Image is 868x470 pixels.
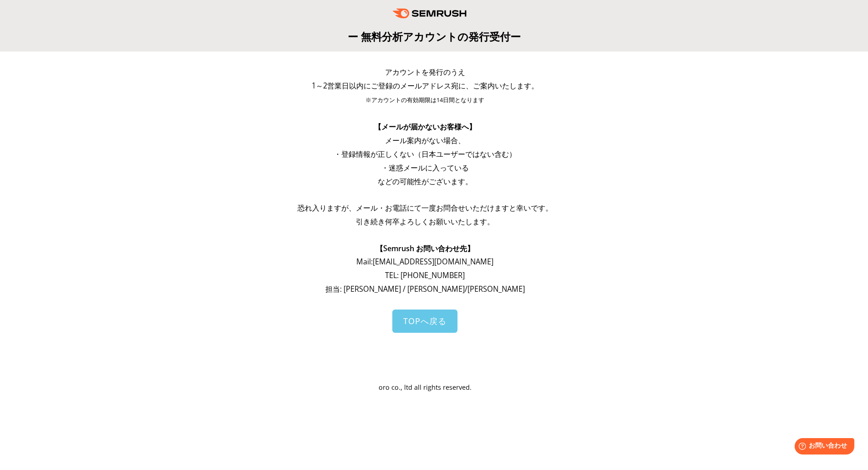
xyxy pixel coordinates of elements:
span: Mail: [EMAIL_ADDRESS][DOMAIN_NAME] [356,257,493,267]
span: 【メールが届かないお客様へ】 [374,122,476,132]
span: 恐れ入りますが、メール・お電話にて一度お問合せいただけますと幸いです。 [298,203,553,213]
span: 引き続き何卒よろしくお願いいたします。 [356,217,494,227]
span: 1～2営業日以内にご登録のメールアドレス宛に、ご案内いたします。 [312,81,539,91]
span: 【Semrush お問い合わせ先】 [376,243,474,253]
span: TEL: [PHONE_NUMBER] [385,270,465,280]
a: TOPへ戻る [392,310,457,333]
span: ー 無料分析アカウントの発行受付ー [348,29,521,44]
span: ・迷惑メールに入っている [381,163,469,173]
span: などの可能性がございます。 [378,176,473,186]
span: oro co., ltd all rights reserved. [379,383,472,392]
span: 担当: [PERSON_NAME] / [PERSON_NAME]/[PERSON_NAME] [325,284,525,294]
span: メール案内がない場合、 [385,135,465,145]
span: アカウントを発行のうえ [385,67,465,77]
span: ・登録情報が正しくない（日本ユーザーではない含む） [334,149,516,159]
span: TOPへ戻る [403,315,447,326]
iframe: Help widget launcher [787,434,858,460]
span: ※アカウントの有効期限は14日間となります [365,96,484,104]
